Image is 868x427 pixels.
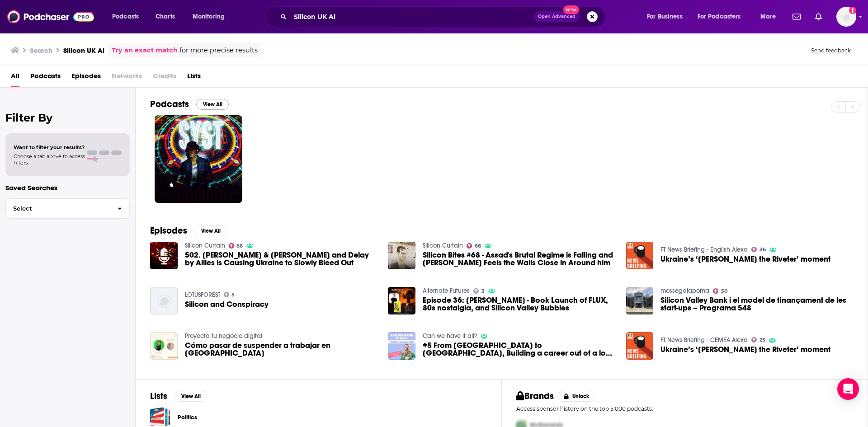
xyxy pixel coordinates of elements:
[186,9,236,24] button: open menu
[7,8,94,25] img: Podchaser - Follow, Share and Rate Podcasts
[150,99,189,110] h2: Podcasts
[150,225,187,236] h2: Episodes
[185,300,269,308] a: Silicon and Conspiracy
[836,7,856,27] button: Show profile menu
[660,255,830,263] a: Ukraine’s ‘Rosie the Riveter’ moment
[150,242,178,269] img: 502. Cormac Smith & Philip Ingram - Dithering and Delay by Allies is Causing Ukraine to Slowly Bl...
[467,243,481,249] a: 66
[660,296,853,312] a: Silicon Valley Bank i el model de finançament de les start-ups – Programa 548
[660,246,748,253] a: FT News Briefing - English Alexa
[423,296,615,312] span: Episode 36: [PERSON_NAME] - Book Launch of FLUX, 80s nostalgia, and Silicon Valley Bubbles
[175,391,207,402] button: View All
[423,332,477,340] a: Can we have it all?
[557,391,596,402] button: Unlock
[475,244,481,248] span: 66
[388,287,415,314] img: Episode 36: Jinwoo Chong - Book Launch of FLUX, 80s nostalgia, and Silicon Valley Bubbles
[193,10,225,23] span: Monitoring
[713,288,727,294] a: 50
[5,111,130,124] h2: Filter By
[789,9,804,24] a: Show notifications dropdown
[423,242,463,249] a: Silicon Curtain
[150,390,207,402] a: ListsView All
[112,69,142,87] span: Networks
[721,289,727,293] span: 50
[481,289,485,293] span: 3
[112,45,178,56] a: Try an exact match
[178,413,197,422] a: Politics
[563,5,580,14] span: New
[660,255,830,263] span: Ukraine’s ‘[PERSON_NAME] the Riveter’ moment
[150,225,227,236] a: EpisodesView All
[11,69,19,87] a: All
[71,69,101,87] a: Episodes
[423,251,615,267] span: Silicon Bites #68 - Assad's Brutal Regime is Falling and [PERSON_NAME] Feels the Walls Close in A...
[231,293,235,297] span: 5
[751,337,765,343] a: 25
[185,342,377,357] a: Cómo pasar de suspender a trabajar en Silicon Valley
[473,288,485,294] a: 3
[185,291,220,299] a: LOTUSFOREST
[179,45,258,56] span: for more precise results
[660,346,830,353] a: Ukraine’s ‘Rosie the Riveter’ moment
[423,287,470,295] a: Alternate Futures
[150,390,167,402] h2: Lists
[692,9,754,24] button: open menu
[106,9,151,24] button: open menu
[698,10,741,23] span: For Podcasters
[5,198,130,219] button: Select
[660,287,709,295] a: mossegalapoma
[516,390,554,402] h2: Brands
[626,287,654,314] img: Silicon Valley Bank i el model de finançament de les start-ups – Programa 548
[811,9,826,24] a: Show notifications dropdown
[808,47,854,54] button: Send feedback
[660,336,748,344] a: FT News Briefing - CEMEA Alexa
[150,287,178,314] a: Silicon and Conspiracy
[423,342,615,357] span: #5 From [GEOGRAPHIC_DATA] to [GEOGRAPHIC_DATA], Building a career out of a love of cooking - [PER...
[14,153,85,166] span: Choose a tab above to access filters.
[388,332,415,360] img: #5 From Silicon Valley to Cheshire, Building a career out of a love of cooking - Gemma Wade
[187,69,201,87] a: Lists
[538,14,576,19] span: Open Advanced
[153,69,176,87] span: Credits
[837,378,859,400] div: Open Intercom Messenger
[423,296,615,312] a: Episode 36: Jinwoo Chong - Book Launch of FLUX, 80s nostalgia, and Silicon Valley Bubbles
[751,247,766,252] a: 36
[388,242,415,269] img: Silicon Bites #68 - Assad's Brutal Regime is Falling and Putin Feels the Walls Close in Around him
[660,346,830,353] span: Ukraine’s ‘[PERSON_NAME] the Riveter’ moment
[112,10,139,23] span: Podcasts
[150,332,178,360] img: Cómo pasar de suspender a trabajar en Silicon Valley
[626,242,654,269] img: Ukraine’s ‘Rosie the Riveter’ moment
[150,99,229,110] a: PodcastsView All
[224,292,235,297] a: 5
[185,251,377,267] a: 502. Cormac Smith & Philip Ingram - Dithering and Delay by Allies is Causing Ukraine to Slowly Bl...
[185,242,225,249] a: Silicon Curtain
[5,183,130,192] p: Saved Searches
[63,46,104,55] h3: Silicon UK Al
[836,7,856,27] img: User Profile
[185,342,377,357] span: Cómo pasar de suspender a trabajar en [GEOGRAPHIC_DATA]
[641,9,694,24] button: open menu
[290,9,534,24] input: Search podcasts, credits, & more...
[647,10,683,23] span: For Business
[626,332,654,360] img: Ukraine’s ‘Rosie the Riveter’ moment
[236,244,243,248] span: 66
[30,46,52,55] h3: Search
[229,243,243,249] a: 66
[30,69,61,87] a: Podcasts
[516,405,853,412] p: Access sponsor history on the top 5,000 podcasts.
[196,99,229,110] button: View All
